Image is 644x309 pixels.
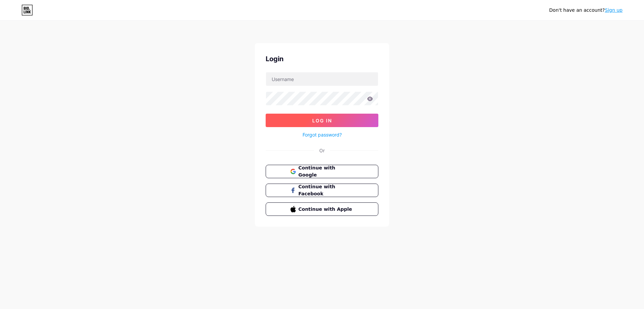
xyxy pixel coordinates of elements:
[266,184,378,197] button: Continue with Facebook
[266,165,378,178] button: Continue with Google
[303,131,342,138] a: Forgot password?
[299,183,354,197] span: Continue with Facebook
[319,147,325,154] div: Or
[299,164,354,179] span: Continue with Google
[266,114,378,127] button: Log In
[266,202,378,216] button: Continue with Apple
[605,7,623,13] a: Sign up
[266,72,378,86] input: Username
[266,54,378,64] div: Login
[299,206,354,213] span: Continue with Apple
[549,7,623,14] div: Don't have an account?
[312,118,332,123] span: Log In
